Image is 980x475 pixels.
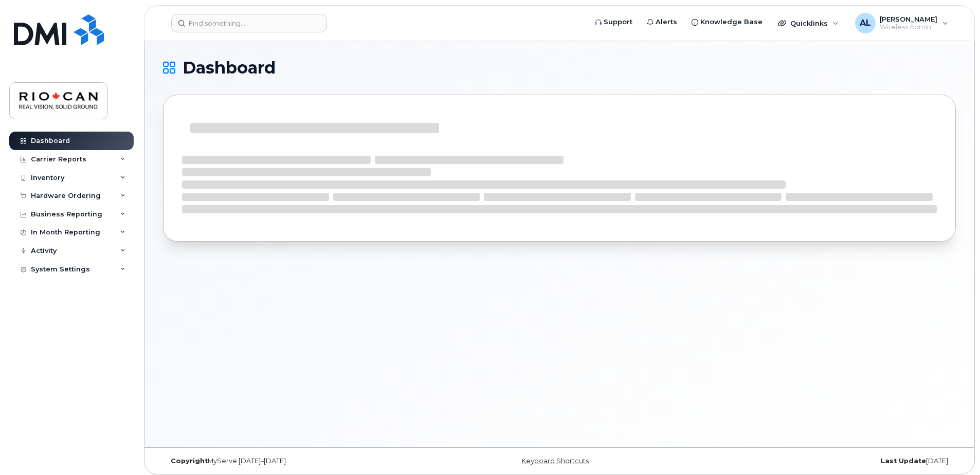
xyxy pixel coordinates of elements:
span: Dashboard [183,60,276,76]
a: Keyboard Shortcuts [521,457,589,465]
div: [DATE] [692,457,956,465]
strong: Copyright [171,457,208,465]
strong: Last Update [881,457,926,465]
div: MyServe [DATE]–[DATE] [163,457,427,465]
